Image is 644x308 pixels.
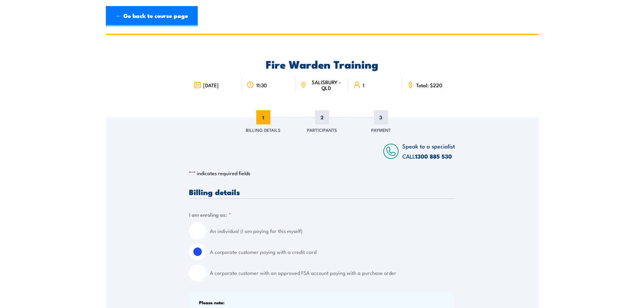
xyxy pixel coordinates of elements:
b: Please note: [199,299,224,306]
span: Participants [307,126,337,133]
a: 1300 885 530 [415,152,452,161]
label: An individual (I am paying for this myself) [210,222,455,239]
p: " " indicates required fields [189,170,455,176]
span: [DATE] [203,82,219,88]
span: Speak to a specialist CALL [402,142,455,160]
span: Total: $220 [416,82,442,88]
span: 1 [256,110,270,124]
span: Billing Details [246,126,281,133]
label: A corporate customer with an approved FSA account paying with a purchase order [210,264,455,281]
span: 3 [374,110,388,124]
h2: Fire Warden Training [189,59,455,69]
span: Payment [371,126,391,133]
h3: Billing details [189,188,455,196]
legend: I am enroling as: [189,211,231,218]
a: ← Go back to course page [106,6,198,26]
span: 1 [363,82,364,88]
span: 2 [315,110,329,124]
label: A corporate customer paying with a credit card [210,243,455,260]
span: 11:30 [256,82,267,88]
span: SALISBURY - QLD [309,79,344,91]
